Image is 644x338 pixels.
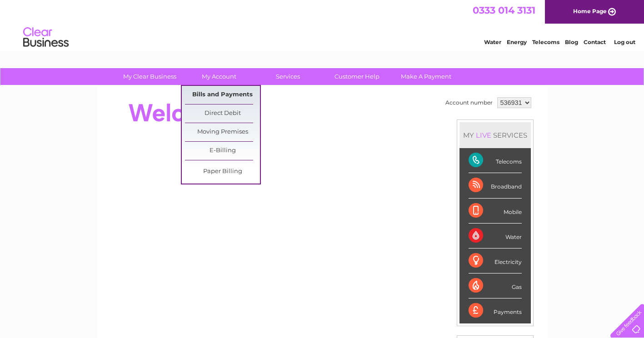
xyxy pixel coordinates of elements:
a: Water [484,39,501,45]
div: Mobile [469,199,522,224]
img: logo.png [23,24,69,51]
a: E-Billing [185,142,260,160]
a: My Clear Business [112,68,187,85]
a: Blog [565,39,578,45]
div: Water [469,224,522,249]
div: Payments [469,298,522,323]
a: Log out [614,39,635,45]
div: Broadband [469,173,522,198]
a: Services [250,68,325,85]
a: Make A Payment [389,68,464,85]
a: Moving Premises [185,123,260,141]
div: Clear Business is a trading name of Verastar Limited (registered in [GEOGRAPHIC_DATA] No. 3667643... [108,5,537,44]
a: Bills and Payments [185,86,260,104]
div: Gas [469,273,522,298]
div: Telecoms [469,148,522,173]
a: Telecoms [532,39,559,45]
a: Paper Billing [185,163,260,181]
a: Customer Help [320,68,394,85]
a: Energy [507,39,527,45]
a: My Account [181,68,256,85]
div: MY SERVICES [459,122,531,148]
div: LIVE [474,131,493,139]
td: Account number [443,95,495,110]
div: Electricity [469,249,522,273]
a: Contact [584,39,606,45]
a: Direct Debit [185,104,260,123]
a: 0333 014 3131 [473,5,535,16]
